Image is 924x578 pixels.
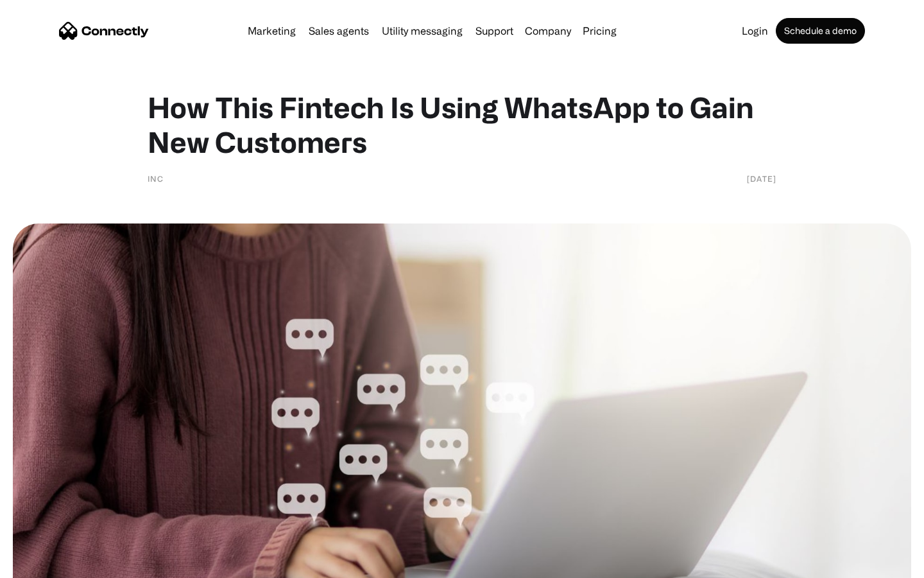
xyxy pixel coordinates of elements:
[26,556,77,574] ul: Language list
[776,18,865,44] a: Schedule a demo
[148,90,776,159] h1: How This Fintech Is Using WhatsApp to Gain New Customers
[243,26,301,36] a: Marketing
[470,26,518,36] a: Support
[304,26,374,36] a: Sales agents
[148,172,164,185] div: INC
[377,26,468,36] a: Utility messaging
[747,172,776,185] div: [DATE]
[577,26,622,36] a: Pricing
[737,26,773,36] a: Login
[13,556,77,574] aside: Language selected: English
[525,22,571,40] div: Company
